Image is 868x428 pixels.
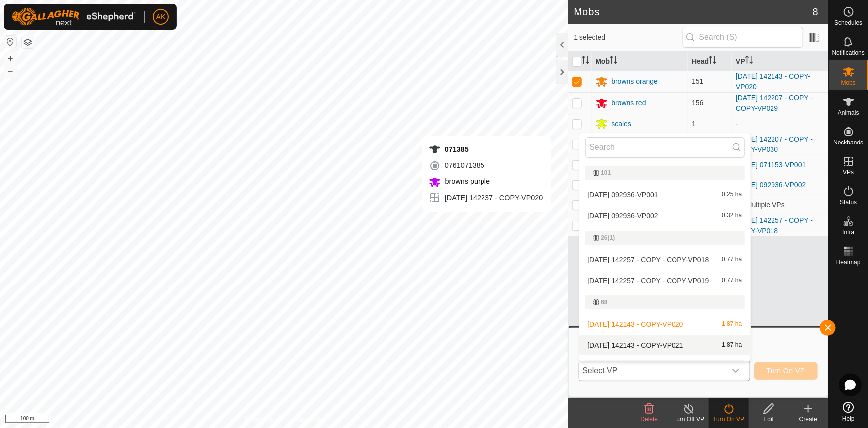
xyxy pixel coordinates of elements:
[592,52,688,71] th: Mob
[612,76,658,87] div: browns orange
[612,98,646,108] div: browns red
[726,361,746,381] div: dropdown trigger
[841,80,856,86] span: Mobs
[4,65,16,77] button: –
[579,185,751,205] li: 2025-08-21 092936-VP001
[788,415,828,424] div: Create
[722,256,742,263] span: 0.77 ha
[245,415,282,424] a: Privacy Policy
[588,321,683,328] span: [DATE] 142143 - COPY-VP020
[579,335,751,355] li: 2025-08-12 142143 - COPY-VP021
[683,27,803,48] input: Search (S)
[767,367,805,375] span: Turn On VP
[429,143,543,155] div: 071385
[588,212,658,219] span: [DATE] 092936-VP002
[588,256,709,263] span: [DATE] 142257 - COPY - COPY-VP018
[838,110,859,116] span: Animals
[669,415,709,424] div: Turn Off VP
[574,32,683,43] span: 1 selected
[588,191,658,198] span: [DATE] 092936-VP001
[582,57,590,65] p-sorticon: Activate to sort
[593,299,737,305] div: 68
[745,57,753,65] p-sorticon: Activate to sort
[749,415,788,424] div: Edit
[610,57,618,65] p-sorticon: Activate to sort
[588,342,683,349] span: [DATE] 142143 - COPY-VP021
[732,114,828,134] td: -
[585,137,745,158] input: Search
[709,57,717,65] p-sorticon: Activate to sort
[579,314,751,334] li: 2025-08-12 142143 - COPY-VP020
[722,212,742,219] span: 0.32 ha
[722,321,742,328] span: 1.87 ha
[732,52,828,71] th: VP
[612,119,632,129] div: scales
[722,277,742,284] span: 0.77 ha
[736,161,806,169] a: [DATE] 071153-VP001
[588,277,709,284] span: [DATE] 142257 - COPY - COPY-VP019
[833,140,863,145] span: Neckbands
[842,416,855,422] span: Help
[722,191,742,198] span: 0.25 ha
[12,8,136,26] img: Gallagher Logo
[736,135,813,153] a: [DATE] 142207 - COPY - COPY-VP030
[736,94,813,112] a: [DATE] 142207 - COPY - COPY-VP029
[429,192,543,204] div: [DATE] 142237 - COPY-VP020
[832,50,865,56] span: Notifications
[722,342,742,349] span: 1.87 ha
[574,6,813,18] h2: Mobs
[736,181,806,189] a: [DATE] 092936-VP002
[842,229,854,235] span: Infra
[692,99,703,107] span: 156
[692,77,703,85] span: 151
[293,415,323,424] a: Contact Us
[813,4,818,19] span: 8
[593,170,737,176] div: 101
[4,36,16,48] button: Reset Map
[843,169,854,175] span: VPs
[834,20,862,26] span: Schedules
[736,72,810,91] a: [DATE] 142143 - COPY-VP020
[579,271,751,290] li: 2025-08-12 142257 - COPY - COPY-VP019
[429,159,543,171] div: 0761071385
[736,216,813,235] a: [DATE] 142257 - COPY - COPY-VP018
[736,201,785,209] span: Multiple VPs
[4,52,16,64] button: +
[579,250,751,270] li: 2025-08-12 142257 - COPY - COPY-VP018
[840,199,857,205] span: Status
[443,177,490,185] span: browns purple
[156,12,166,22] span: AK
[641,416,658,423] span: Delete
[593,235,737,241] div: 26(1)
[579,206,751,226] li: 2025-08-21 092936-VP002
[829,398,868,426] a: Help
[688,52,732,71] th: Head
[754,362,818,380] button: Turn On VP
[22,36,34,48] button: Map Layers
[836,259,861,265] span: Heatmap
[579,361,726,381] span: Select VP
[692,120,696,128] span: 1
[709,415,749,424] div: Turn On VP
